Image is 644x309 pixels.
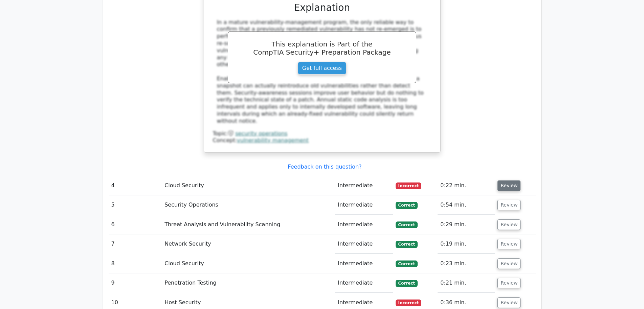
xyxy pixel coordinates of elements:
[396,241,418,248] span: Correct
[213,130,431,137] div: Topic:
[109,273,162,293] td: 9
[497,239,520,249] button: Review
[109,215,162,234] td: 6
[162,176,335,195] td: Cloud Security
[396,280,418,287] span: Correct
[335,195,393,215] td: Intermediate
[396,300,422,306] span: Incorrect
[288,163,361,170] a: Feedback on this question?
[109,176,162,195] td: 4
[213,137,431,144] div: Concept:
[335,254,393,273] td: Intermediate
[497,219,520,230] button: Review
[497,258,520,269] button: Review
[335,234,393,254] td: Intermediate
[109,234,162,254] td: 7
[438,254,495,273] td: 0:23 min.
[335,215,393,234] td: Intermediate
[335,176,393,195] td: Intermediate
[162,195,335,215] td: Security Operations
[217,19,427,125] div: In a mature vulnerability-management program, the only reliable way to confirm that a previously ...
[438,234,495,254] td: 0:19 min.
[162,215,335,234] td: Threat Analysis and Vulnerability Scanning
[235,130,287,137] a: security operations
[396,221,418,228] span: Correct
[497,278,520,288] button: Review
[162,254,335,273] td: Cloud Security
[438,195,495,215] td: 0:54 min.
[217,2,427,14] h3: Explanation
[497,180,520,191] button: Review
[162,234,335,254] td: Network Security
[109,254,162,273] td: 8
[298,62,346,75] a: Get full access
[109,195,162,215] td: 5
[438,176,495,195] td: 0:22 min.
[162,273,335,293] td: Penetration Testing
[438,273,495,293] td: 0:21 min.
[335,273,393,293] td: Intermediate
[396,202,418,209] span: Correct
[497,200,520,210] button: Review
[497,297,520,308] button: Review
[237,137,309,143] a: vulnerability management
[396,182,422,189] span: Incorrect
[396,260,418,267] span: Correct
[438,215,495,234] td: 0:29 min.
